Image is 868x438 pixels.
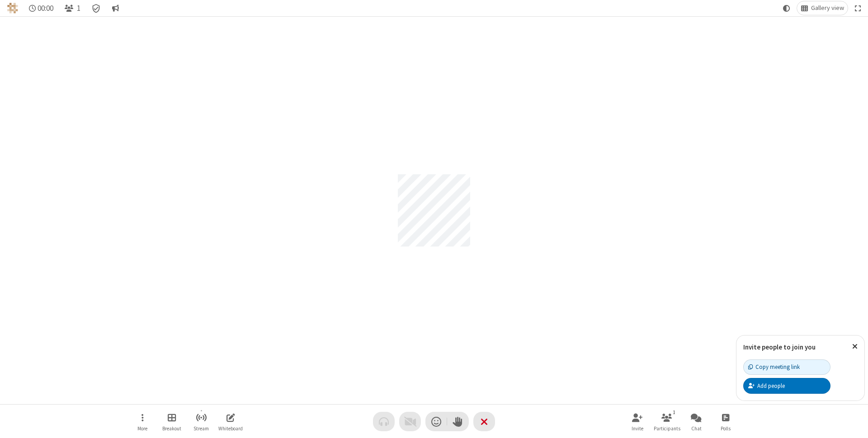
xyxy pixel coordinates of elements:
[624,409,651,434] button: Invite participants (⌘+Shift+I)
[217,409,244,434] button: Open shared whiteboard
[743,359,830,375] button: Copy meeting link
[188,409,215,434] button: Start streaming
[797,1,848,15] button: Change layout
[373,412,395,431] button: Audio problem - check your Internet connection or call by phone
[691,426,702,431] span: Chat
[162,426,181,431] span: Breakout
[399,412,421,431] button: Video
[61,1,84,15] button: Open participant list
[654,426,680,431] span: Participants
[193,426,209,431] span: Stream
[653,409,680,434] button: Open participant list
[77,4,80,13] span: 1
[137,426,147,431] span: More
[743,378,830,393] button: Add people
[425,412,447,431] button: Send a reaction
[218,426,243,431] span: Whiteboard
[743,343,816,351] label: Invite people to join you
[845,335,864,358] button: Close popover
[748,363,800,371] div: Copy meeting link
[473,412,495,431] button: End or leave meeting
[108,1,123,15] button: Conversation
[7,3,18,14] img: QA Selenium DO NOT DELETE OR CHANGE
[88,1,105,15] div: Meeting details Encryption enabled
[721,426,731,431] span: Polls
[38,4,53,13] span: 00:00
[683,409,710,434] button: Open chat
[779,1,794,15] button: Using system theme
[447,412,469,431] button: Raise hand
[129,409,156,434] button: Open menu
[811,5,844,12] span: Gallery view
[25,1,57,15] div: Timer
[670,408,678,416] div: 1
[712,409,739,434] button: Open poll
[158,409,185,434] button: Manage Breakout Rooms
[851,1,865,15] button: Fullscreen
[632,426,643,431] span: Invite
